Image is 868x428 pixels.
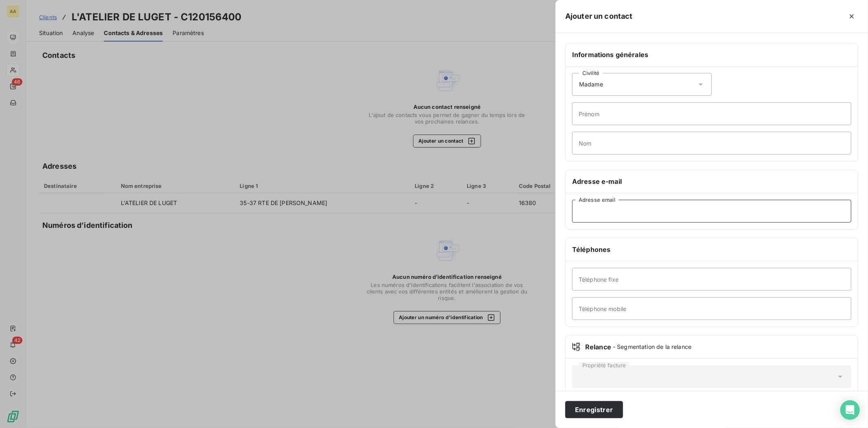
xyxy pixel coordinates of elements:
span: - Segmentation de la relance [613,343,691,351]
input: placeholder [572,132,851,154]
span: Madame [579,80,603,88]
input: placeholder [572,200,851,223]
h6: Adresse e-mail [572,176,851,186]
div: Relance [572,342,851,352]
div: Open Intercom Messenger [840,400,860,420]
button: Enregistrer [565,401,623,418]
input: placeholder [572,102,851,125]
input: placeholder [572,268,851,291]
input: placeholder [572,297,851,320]
h6: Informations générales [572,50,851,60]
h6: Téléphones [572,245,851,254]
h5: Ajouter un contact [565,11,633,22]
